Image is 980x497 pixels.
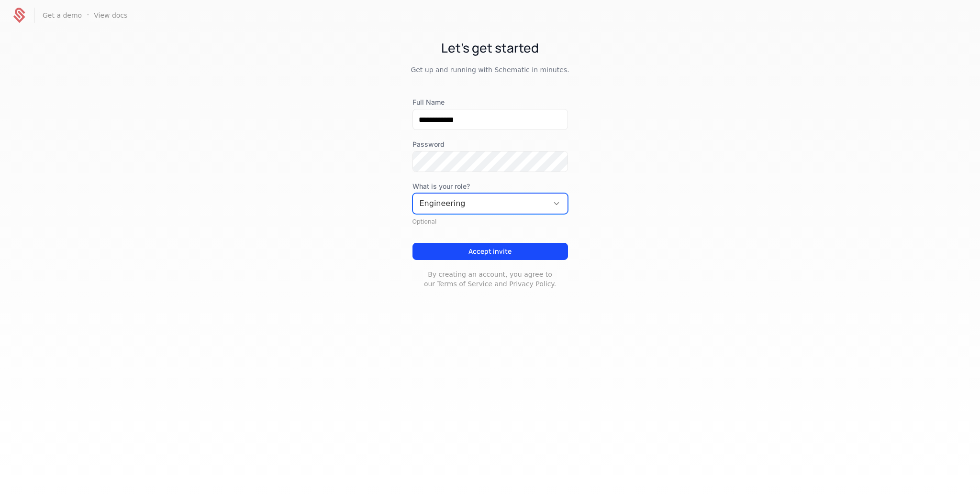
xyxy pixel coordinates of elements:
a: View docs [94,11,127,20]
a: Privacy Policy [509,280,554,288]
a: Get a demo [43,11,82,20]
button: Accept invite [412,243,568,260]
span: · [87,10,89,21]
span: What is your role? [412,182,568,191]
div: Optional [412,218,568,226]
label: Password [412,140,568,149]
p: By creating an account, you agree to our and . [412,270,568,289]
a: Terms of Service [437,280,492,288]
label: Full Name [412,97,568,107]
